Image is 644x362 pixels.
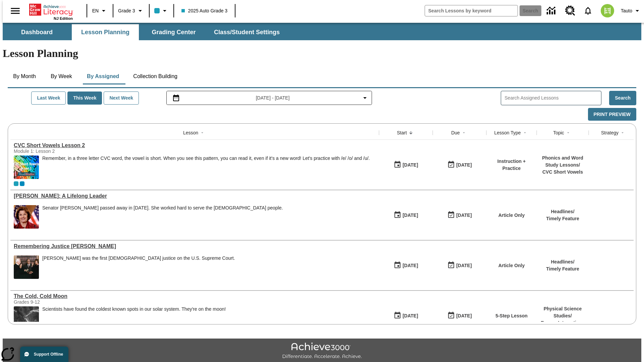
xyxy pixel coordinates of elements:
button: Sort [521,129,529,137]
a: Data Center [543,2,561,20]
span: Tauto [621,7,632,14]
img: Achieve3000 Differentiate Accelerate Achieve [282,343,362,360]
span: Support Offline [34,352,63,357]
button: By Month [8,68,41,84]
span: 2025 Auto Grade 3 [181,7,228,14]
div: Grades 9-12 [14,299,114,305]
svg: Collapse Date Range Filter [361,94,369,102]
h1: Lesson Planning [3,47,641,60]
input: search field [425,5,518,16]
div: Lesson Type [494,129,521,136]
div: Due [451,129,460,136]
button: By Assigned [82,68,124,84]
button: 08/20/25: First time the lesson was available [391,159,420,171]
button: Class color is light blue. Change class color [152,5,171,17]
div: Current Class [14,181,18,186]
p: Instruction + Practice [490,158,533,172]
div: [DATE] [456,161,472,169]
button: Support Offline [20,347,68,362]
img: Chief Justice Warren Burger, wearing a black robe, holds up his right hand and faces Sandra Day O... [14,255,39,279]
div: Dianne Feinstein: A Lifelong Leader [14,193,376,199]
a: Notifications [579,2,597,19]
p: Headlines / [546,258,579,265]
button: 08/20/25: Last day the lesson can be accessed [445,259,474,272]
button: Grading Center [140,24,207,40]
div: [DATE] [456,261,472,270]
div: [DATE] [402,211,418,220]
div: [DATE] [456,211,472,220]
button: Select the date range menu item [169,94,369,102]
span: Sandra Day O'Connor was the first female justice on the U.S. Supreme Court. [42,255,235,279]
a: Resource Center, Will open in new tab [561,2,579,20]
div: Topic [553,129,564,136]
div: [DATE] [456,312,472,320]
button: Search [609,91,636,105]
a: Dianne Feinstein: A Lifelong Leader, Lessons [14,193,376,199]
p: Headlines / [546,208,579,215]
button: Sort [407,129,415,137]
span: NJ Edition [54,16,73,20]
p: Remember, in a three letter CVC word, the vowel is short. When you see this pattern, you can read... [42,156,370,161]
div: SubNavbar [3,23,641,40]
p: Timely Feature [546,215,579,222]
p: Timely Feature [546,265,579,273]
button: 08/20/25: Last day the lesson can be accessed [445,159,474,171]
span: EN [92,7,99,14]
div: [DATE] [402,312,418,320]
a: The Cold, Cold Moon , Lessons [14,293,376,299]
p: Energy Interactions [540,319,585,326]
div: [DATE] [402,261,418,270]
div: CVC Short Vowels Lesson 2 [14,142,376,148]
div: SubNavbar [3,24,286,40]
a: CVC Short Vowels Lesson 2, Lessons [14,142,376,148]
img: Senator Dianne Feinstein of California smiles with the U.S. flag behind her. [14,205,39,229]
button: Last Week [31,92,66,105]
p: 5-Step Lesson [495,312,528,319]
span: Grade 3 [118,7,135,14]
a: Remembering Justice O'Connor, Lessons [14,243,376,249]
div: Home [29,2,73,20]
input: Search Assigned Lessons [504,93,601,103]
button: This Week [67,92,102,105]
div: Senator Dianne Feinstein passed away in September 2023. She worked hard to serve the American peo... [42,205,283,229]
div: Scientists have found the coldest known spots in our solar system. They're on the moon! [42,306,226,330]
button: Language: EN, Select a language [89,5,111,17]
div: Remembering Justice O'Connor [14,243,376,249]
p: CVC Short Vowels [540,169,585,176]
img: image [14,306,39,330]
div: Scientists have found the coldest known spots in our solar system. They're on the moon! [42,306,226,312]
div: Senator [PERSON_NAME] passed away in [DATE]. She worked hard to serve the [DEMOGRAPHIC_DATA] people. [42,205,283,211]
div: Remember, in a three letter CVC word, the vowel is short. When you see this pattern, you can read... [42,156,370,179]
button: Sort [619,129,627,137]
button: Class/Student Settings [209,24,285,40]
button: Lesson Planning [72,24,139,40]
button: 08/20/25: First time the lesson was available [391,209,420,222]
p: Physical Science Studies / [540,305,585,319]
button: Sort [564,129,572,137]
img: avatar image [601,4,614,17]
div: The Cold, Cold Moon [14,293,376,299]
button: Print Preview [588,108,636,121]
div: Lesson [183,129,198,136]
div: [PERSON_NAME] was the first [DEMOGRAPHIC_DATA] justice on the U.S. Supreme Court. [42,255,235,261]
div: Start [397,129,407,136]
button: Collection Building [128,68,183,84]
button: Open side menu [5,1,25,21]
p: Phonics and Word Study Lessons / [540,155,585,169]
button: 08/20/25: Last day the lesson can be accessed [445,209,474,222]
a: Home [29,3,73,16]
button: Sort [460,129,468,137]
div: OL 2025 Auto Grade 4 [20,181,24,186]
div: [DATE] [402,161,418,169]
div: Module 1: Lesson 2 [14,148,114,154]
button: 08/20/25: First time the lesson was available [391,259,420,272]
div: Strategy [601,129,619,136]
button: Dashboard [3,24,70,40]
button: 08/20/25: First time the lesson was available [391,309,420,322]
button: Select a new avatar [597,2,618,19]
